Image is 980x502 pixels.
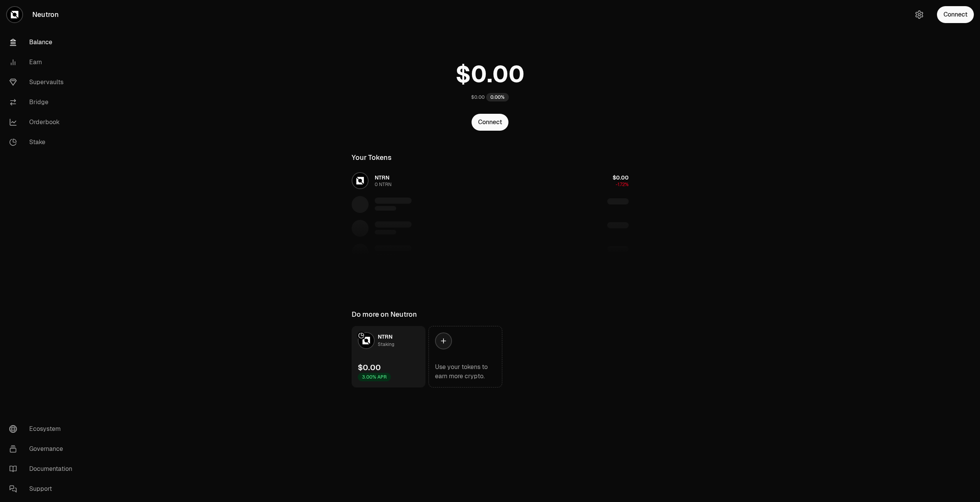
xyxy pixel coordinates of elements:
div: 0.00% [486,93,509,101]
button: Connect [472,114,508,131]
div: Your Tokens [352,152,392,163]
div: Do more on Neutron [352,309,417,320]
div: Use your tokens to earn more crypto. [435,362,496,381]
a: Earn [3,52,83,72]
div: 3.00% APR [358,373,391,381]
a: Orderbook [3,112,83,132]
button: Connect [937,6,974,23]
a: Balance [3,32,83,52]
a: Governance [3,439,83,459]
a: Supervaults [3,72,83,92]
a: Bridge [3,92,83,112]
a: Stake [3,132,83,152]
a: Support [3,479,83,499]
a: Use your tokens to earn more crypto. [429,326,502,387]
div: Staking [378,341,394,348]
a: Documentation [3,459,83,479]
a: NTRN LogoNTRNStaking$0.003.00% APR [352,326,425,387]
img: NTRN Logo [359,333,374,348]
div: $0.00 [471,94,485,100]
a: Ecosystem [3,419,83,439]
div: $0.00 [358,362,381,373]
span: NTRN [378,333,392,340]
